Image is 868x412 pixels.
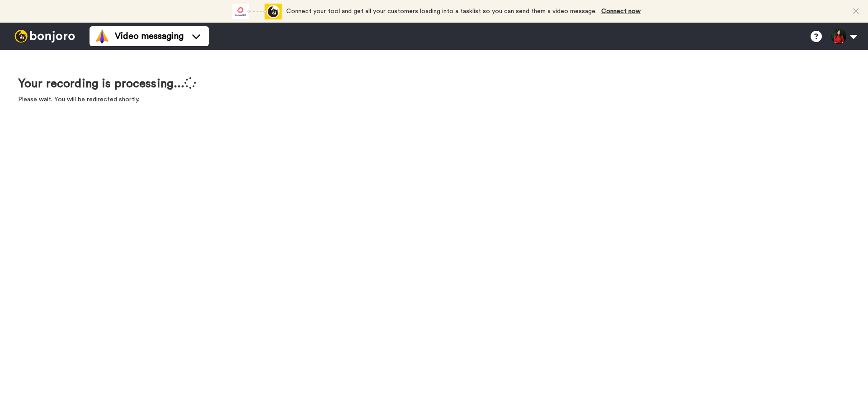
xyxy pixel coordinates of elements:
h1: Your recording is processing... [18,77,196,90]
p: Please wait. You will be redirected shortly. [18,95,196,104]
a: Connect now [601,8,641,14]
span: Video messaging [115,30,184,43]
img: bj-logo-header-white.svg [11,30,79,43]
div: animation [232,4,282,19]
span: Connect your tool and get all your customers loading into a tasklist so you can send them a video... [286,8,597,14]
img: vm-color.svg [95,29,109,43]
